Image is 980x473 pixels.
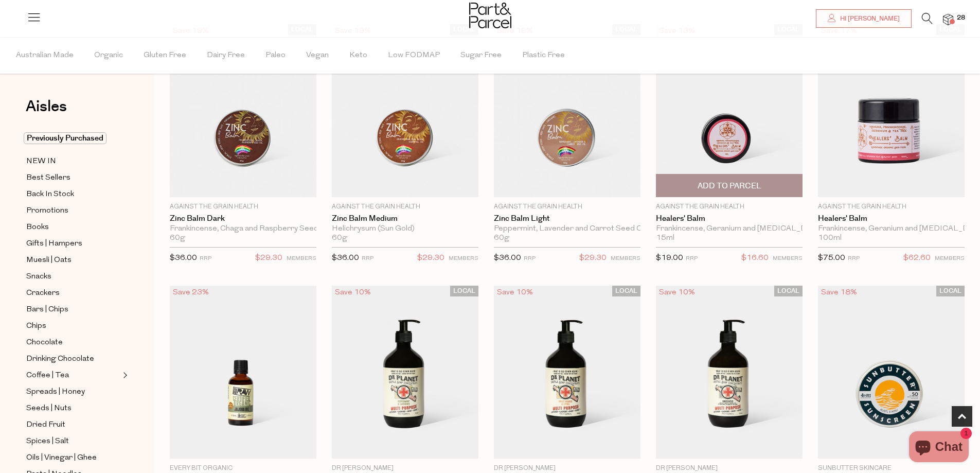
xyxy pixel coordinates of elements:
[26,204,120,217] a: Promotions
[954,13,968,23] span: 28
[26,452,97,464] span: Oils | Vinegar | Ghee
[936,286,965,296] span: LOCAL
[26,386,85,398] span: Spreads | Honey
[26,238,82,250] span: Gifts | Hampers
[332,224,478,234] div: Helichrysum (Sun Gold)
[26,237,120,250] a: Gifts | Hampers
[26,435,120,448] a: Spices | Salt
[838,14,900,23] span: Hi [PERSON_NAME]
[200,256,211,261] small: RRP
[612,286,640,296] span: LOCAL
[26,370,69,382] span: Coffee | Tea
[818,224,965,234] div: Frankincense, Geranium and [MEDICAL_DATA]
[26,254,120,267] a: Muesli | Oats
[494,254,521,262] span: $36.00
[26,287,60,300] span: Crackers
[26,172,70,184] span: Best Sellers
[26,205,68,217] span: Promotions
[332,254,359,262] span: $36.00
[388,38,440,74] span: Low FODMAP
[494,202,640,212] p: Against the Grain Health
[26,336,120,349] a: Chocolate
[332,234,347,243] span: 60g
[255,252,282,265] span: $29.30
[26,369,120,382] a: Coffee | Tea
[362,256,373,261] small: RRP
[26,451,120,464] a: Oils | Vinegar | Ghee
[26,402,72,415] span: Seeds | Nuts
[774,286,803,296] span: LOCAL
[26,337,63,349] span: Chocolate
[494,24,640,197] img: Zinc Balm Light
[494,224,640,234] div: Peppermint, Lavender and Carrot Seed Oil
[26,155,56,168] span: NEW IN
[26,221,120,234] a: Books
[818,24,965,197] img: Healers' Balm
[611,256,640,261] small: MEMBERS
[656,254,683,262] span: $19.00
[349,38,367,74] span: Keto
[469,3,511,28] img: Part&Parcel
[170,464,316,473] p: Every Bit Organic
[170,202,316,212] p: Against the Grain Health
[170,224,316,234] div: Frankincense, Chaga and Raspberry Seed Oil
[417,252,444,265] span: $29.30
[26,320,120,332] a: Chips
[773,256,803,261] small: MEMBERS
[26,270,120,283] a: Snacks
[16,38,74,74] span: Australian Made
[120,369,128,381] button: Expand/Collapse Coffee | Tea
[906,431,972,465] inbox-online-store-chat: Shopify online store chat
[26,419,65,431] span: Dried Fruit
[207,38,245,74] span: Dairy Free
[26,320,46,332] span: Chips
[26,95,67,118] span: Aisles
[26,171,120,184] a: Best Sellers
[818,214,965,223] a: Healers' Balm
[656,464,803,473] p: Dr [PERSON_NAME]
[26,353,120,365] a: Drinking Chocolate
[26,303,120,316] a: Bars | Chips
[686,256,698,261] small: RRP
[26,99,67,125] a: Aisles
[332,202,478,212] p: Against the Grain Health
[494,286,536,300] div: Save 10%
[449,256,478,261] small: MEMBERS
[494,464,640,473] p: Dr [PERSON_NAME]
[698,181,761,191] span: Add To Parcel
[306,38,329,74] span: Vegan
[656,286,803,459] img: Castile Soap Concentrate
[579,252,607,265] span: $29.30
[522,38,565,74] span: Plastic Free
[818,234,842,243] span: 100ml
[94,38,123,74] span: Organic
[332,24,478,197] img: Zinc Balm Medium
[26,353,94,365] span: Drinking Chocolate
[287,256,316,261] small: MEMBERS
[524,256,536,261] small: RRP
[26,254,72,267] span: Muesli | Oats
[170,286,316,459] img: Jojoba Oil
[816,9,912,28] a: Hi [PERSON_NAME]
[818,254,845,262] span: $75.00
[26,386,120,398] a: Spreads | Honey
[656,224,803,234] div: Frankincense, Geranium and [MEDICAL_DATA]
[656,286,698,300] div: Save 10%
[818,464,965,473] p: SunButter Skincare
[741,252,769,265] span: $16.60
[494,286,640,459] img: Castile Soap Concentrate
[332,286,374,300] div: Save 10%
[494,234,509,243] span: 60g
[818,286,965,459] img: Sunscreen SPF50
[450,286,478,296] span: LOCAL
[656,214,803,223] a: Healers' Balm
[935,256,965,261] small: MEMBERS
[26,418,120,431] a: Dried Fruit
[26,304,68,316] span: Bars | Chips
[332,464,478,473] p: Dr [PERSON_NAME]
[265,38,286,74] span: Paleo
[144,38,186,74] span: Gluten Free
[170,234,185,243] span: 60g
[170,214,316,223] a: Zinc Balm Dark
[903,252,931,265] span: $62.60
